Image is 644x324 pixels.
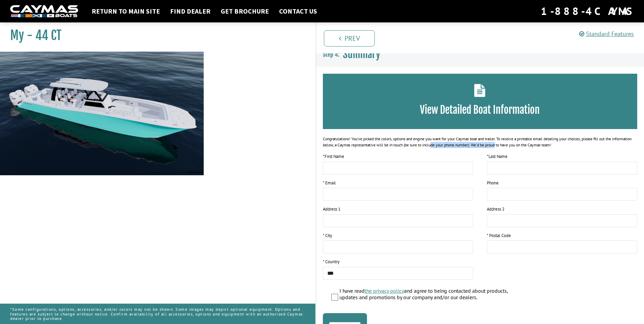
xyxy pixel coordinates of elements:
[323,258,339,265] label: * Country
[167,7,214,16] a: Find Dealer
[10,304,305,324] p: *Some configurations, options, accessories, and/or colors may not be shown. Some images may depic...
[487,232,511,239] label: * Postal Code
[487,153,508,160] label: Last Name
[323,136,638,148] div: Congratulations! You’ve picked the colors, options and engine you want for your Caymas boat and t...
[10,5,78,18] img: white-logo-c9c8dbefe5ff5ceceb0f0178aa75bf4bb51f6bca0971e226c86eb53dfe498488.png
[323,206,341,213] label: Address 1
[323,232,332,239] label: * City
[10,28,298,43] h1: My - 44 CT
[343,48,380,60] span: Summary
[333,104,627,116] h3: View Detailed Boat Information
[541,4,634,19] div: 1-888-4CAYMAS
[579,30,634,38] a: Standard Features
[324,30,375,47] a: Prev
[365,287,404,294] a: the privacy policy
[339,288,523,302] label: I have read and agree to being contacted about products, updates and promotions by our company an...
[487,206,504,213] label: Address 2
[323,180,336,186] label: * Email
[88,7,163,16] a: Return to main site
[323,153,344,160] label: First Name
[217,7,272,16] a: Get Brochure
[487,180,499,186] label: Phone
[276,7,320,16] a: Contact Us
